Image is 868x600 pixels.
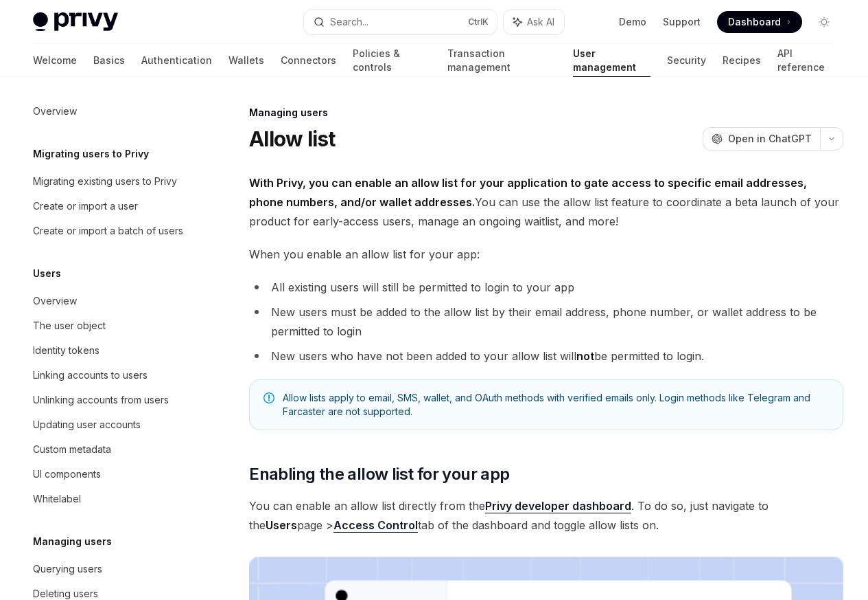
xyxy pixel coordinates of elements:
[576,349,594,363] strong: not
[22,169,198,194] a: Migrating existing users to Privy
[717,11,802,33] a: Dashboard
[33,342,99,359] div: Identity tokens
[22,194,198,219] a: Create or import a user
[723,44,761,77] a: Recipes
[33,103,77,120] div: Overview
[33,561,102,577] div: Querying users
[249,346,843,366] li: New users who have not been added to your allow list will be permitted to login.
[33,146,149,162] h5: Migrating users to Privy
[22,363,198,388] a: Linking accounts to users
[33,318,106,334] div: The user object
[33,491,81,507] div: Whitelabel
[330,14,368,30] div: Search...
[619,15,646,29] a: Demo
[22,388,198,412] a: Unlinking accounts from users
[33,173,177,190] div: Migrating existing users to Privy
[728,132,812,146] span: Open in ChatGPT
[141,44,212,77] a: Authentication
[249,302,843,341] li: New users must be added to the allow list by their email address, phone number, or wallet address...
[33,12,118,32] img: light logo
[663,15,701,29] a: Support
[33,441,111,458] div: Custom metadata
[33,265,61,282] h5: Users
[504,10,564,34] button: Ask AI
[22,487,198,511] a: Whitelabel
[22,219,198,243] a: Create or import a batch of users
[573,44,651,77] a: User management
[266,518,297,532] strong: Users
[33,367,148,384] div: Linking accounts to users
[22,338,198,363] a: Identity tokens
[249,176,807,209] strong: With Privy, you can enable an allow list for your application to gate access to specific email ad...
[249,496,843,535] span: You can enable an allow list directly from the . To do so, just navigate to the page > tab of the...
[228,44,264,77] a: Wallets
[33,223,183,239] div: Create or import a batch of users
[527,15,554,29] span: Ask AI
[281,44,336,77] a: Connectors
[333,518,418,533] a: Access Control
[22,462,198,487] a: UI components
[33,466,101,482] div: UI components
[703,127,820,151] button: Open in ChatGPT
[93,44,125,77] a: Basics
[33,293,77,309] div: Overview
[22,313,198,338] a: The user object
[22,289,198,313] a: Overview
[33,198,138,214] div: Create or import a user
[777,44,835,77] a: API reference
[33,392,169,408] div: Unlinking accounts from users
[249,106,843,120] div: Managing users
[468,16,489,27] span: Ctrl K
[667,44,706,77] a: Security
[728,15,781,29] span: Dashboard
[353,44,431,77] a: Policies & controls
[22,437,198,462] a: Custom metadata
[249,173,843,231] span: You can use the allow list feature to coordinate a beta launch of your product for early-access u...
[33,44,77,77] a: Welcome
[249,278,843,297] li: All existing users will still be permitted to login to your app
[485,499,631,513] a: Privy developer dashboard
[447,44,556,77] a: Transaction management
[249,463,509,485] span: Enabling the allow list for your app
[249,245,843,264] span: When you enable an allow list for your app:
[263,392,274,403] svg: Note
[22,412,198,437] a: Updating user accounts
[249,126,336,151] h1: Allow list
[33,533,112,550] h5: Managing users
[283,391,829,419] span: Allow lists apply to email, SMS, wallet, and OAuth methods with verified emails only. Login metho...
[22,99,198,124] a: Overview
[33,416,141,433] div: Updating user accounts
[304,10,497,34] button: Search...CtrlK
[813,11,835,33] button: Toggle dark mode
[22,557,198,581] a: Querying users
